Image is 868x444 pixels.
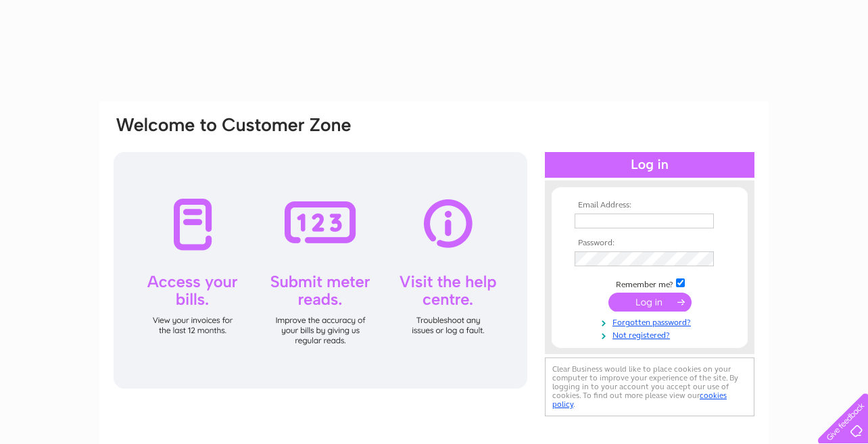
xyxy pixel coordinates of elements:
[571,201,728,210] th: Email Address:
[571,239,728,248] th: Password:
[575,315,728,328] a: Forgotten password?
[552,391,727,409] a: cookies policy
[575,328,728,341] a: Not registered?
[545,357,754,416] div: Clear Business would like to place cookies on your computer to improve your experience of the sit...
[571,276,728,290] td: Remember me?
[608,293,692,312] input: Submit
